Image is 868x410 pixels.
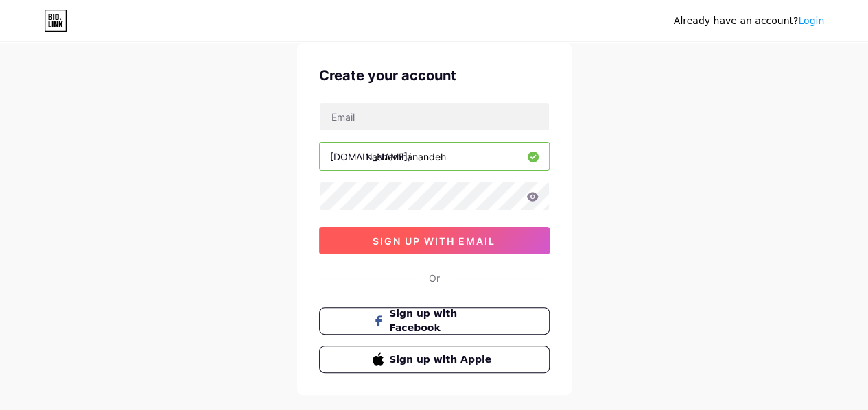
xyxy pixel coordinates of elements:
[319,65,550,86] div: Create your account
[429,271,440,285] div: Or
[320,143,549,170] input: username
[389,306,495,335] span: Sign up with Facebook
[330,149,411,164] div: [DOMAIN_NAME]/
[319,346,550,373] button: Sign up with Apple
[389,352,495,367] span: Sign up with Apple
[319,307,550,335] button: Sign up with Facebook
[674,14,824,28] div: Already have an account?
[373,235,495,247] span: sign up with email
[319,227,550,254] button: sign up with email
[798,15,824,26] a: Login
[320,103,549,130] input: Email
